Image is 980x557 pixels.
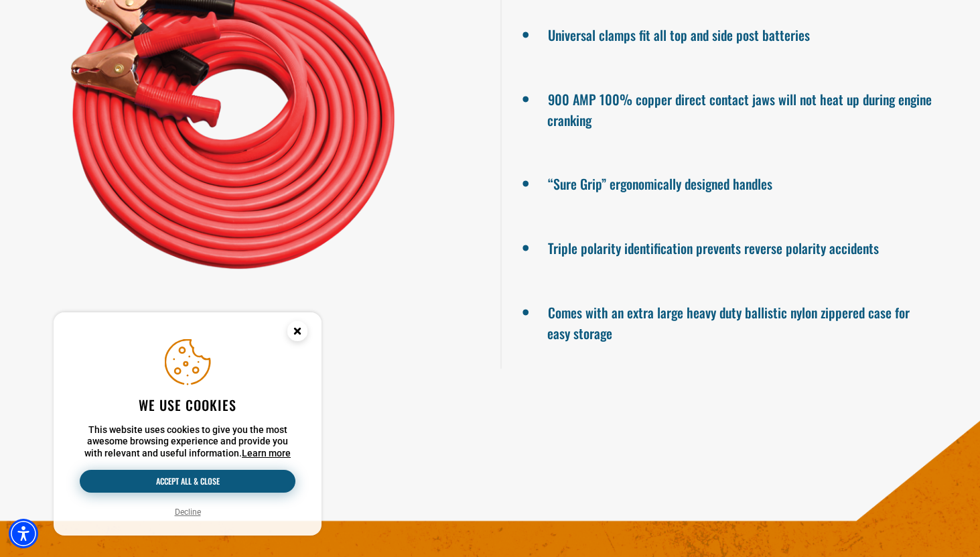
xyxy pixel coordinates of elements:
[547,21,934,46] li: Universal clamps fit all top and side post batteries
[80,424,295,460] p: This website uses cookies to give you the most awesome browsing experience and provide you with r...
[273,312,322,354] button: Close this option
[80,396,295,414] h2: We use cookies
[80,470,295,493] button: Accept all & close
[547,299,934,343] li: Comes with an extra large heavy duty ballistic nylon zippered case for easy storage
[9,519,38,548] div: Accessibility Menu
[242,448,291,458] a: This website uses cookies to give you the most awesome browsing experience and provide you with r...
[547,235,934,259] li: Triple polarity identification prevents reverse polarity accidents
[547,86,934,130] li: 900 AMP 100% copper direct contact jaws will not heat up during engine cranking
[547,170,934,194] li: “Sure Grip” ergonomically designed handles
[171,505,205,519] button: Decline
[54,312,322,536] aside: Cookie Consent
